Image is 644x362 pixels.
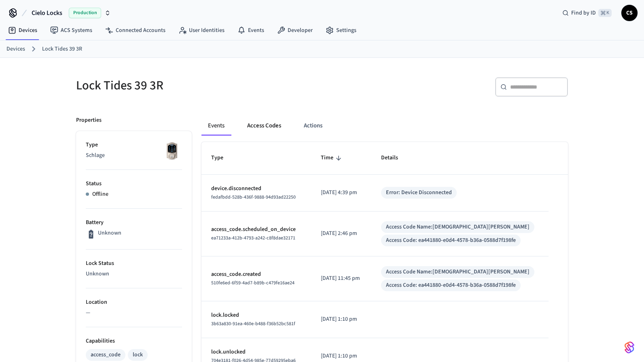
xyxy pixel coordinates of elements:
[162,141,182,161] img: Schlage Sense Smart Deadbolt with Camelot Trim, Front
[321,229,362,238] p: [DATE] 2:46 pm
[321,352,362,360] p: [DATE] 1:10 pm
[86,270,182,278] p: Unknown
[86,259,182,268] p: Lock Status
[319,23,363,38] a: Settings
[571,9,596,17] span: Find by ID
[211,270,301,279] p: access_code.created
[598,9,612,17] span: ⌘ K
[386,236,516,245] div: Access Code: ea441880-e0d4-4578-b36a-0588d7f198fe
[86,218,182,227] p: Battery
[91,351,121,359] div: access_code
[621,5,638,21] button: CS
[69,8,101,18] span: Production
[44,23,99,38] a: ACS Systems
[386,268,530,276] div: Access Code Name: [DEMOGRAPHIC_DATA][PERSON_NAME]
[99,23,172,38] a: Connected Accounts
[86,180,182,188] p: Status
[86,298,182,307] p: Location
[211,225,301,234] p: access_code.scheduled_on_device
[321,188,362,197] p: [DATE] 4:39 pm
[386,188,452,197] div: Error: Device Disconnected
[211,320,295,327] span: 3b63a830-91ea-460e-b488-f36b52bc581f
[86,141,182,149] p: Type
[386,281,516,290] div: Access Code: ea441880-e0d4-4578-b36a-0588d7f198fe
[76,77,317,94] h5: Lock Tides 39 3R
[271,23,319,38] a: Developer
[321,152,344,164] span: Time
[622,6,637,20] span: CS
[86,337,182,345] p: Capabilities
[211,152,234,164] span: Type
[625,341,634,354] img: SeamLogoGradient.69752ec5.svg
[211,235,295,241] span: ea71233a-412b-4793-a242-c8f8dae32171
[241,116,288,135] button: Access Codes
[211,348,301,356] p: lock.unlocked
[98,229,121,237] p: Unknown
[321,274,362,283] p: [DATE] 11:45 pm
[201,116,568,135] div: ant example
[86,151,182,160] p: Schlage
[386,223,530,231] div: Access Code Name: [DEMOGRAPHIC_DATA][PERSON_NAME]
[211,279,294,286] span: 510fe6ed-6f59-4ad7-b89b-c479fe16ae24
[32,8,62,18] span: Cielo Locks
[211,184,301,193] p: device.disconnected
[211,311,301,320] p: lock.locked
[211,194,296,201] span: fedafbdd-528b-436f-9888-94d93ad22250
[381,152,409,164] span: Details
[321,315,362,324] p: [DATE] 1:10 pm
[133,351,143,359] div: lock
[2,23,44,38] a: Devices
[6,45,25,53] a: Devices
[297,116,329,135] button: Actions
[556,6,618,20] div: Find by ID⌘ K
[201,116,231,135] button: Events
[76,116,102,125] p: Properties
[231,23,271,38] a: Events
[86,309,182,317] p: —
[42,45,82,53] a: Lock Tides 39 3R
[172,23,231,38] a: User Identities
[92,190,108,199] p: Offline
